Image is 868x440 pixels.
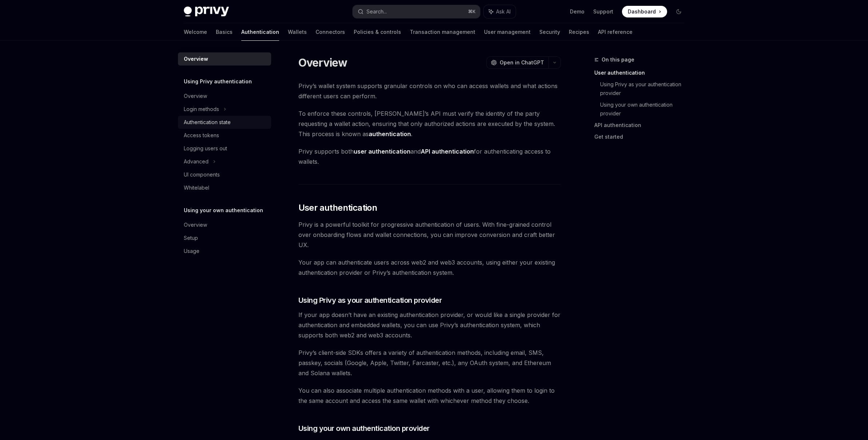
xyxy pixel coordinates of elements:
strong: authentication [369,130,411,138]
a: Security [539,23,560,41]
a: Using your own authentication provider [600,99,690,119]
a: Demo [570,8,584,15]
div: Setup [184,234,198,242]
span: Open in ChatGPT [500,59,544,66]
a: Whitelabel [178,181,271,194]
a: User management [484,23,531,41]
a: Overview [178,52,271,66]
span: To enforce these controls, [PERSON_NAME]’s API must verify the identity of the party requesting a... [298,108,561,139]
span: Privy’s wallet system supports granular controls on who can access wallets and what actions diffe... [298,81,561,101]
span: Ask AI [496,8,511,15]
div: Authentication state [184,118,231,127]
strong: user authentication [354,148,411,155]
button: Toggle dark mode [673,6,685,17]
a: Dashboard [622,6,667,17]
div: Logging users out [184,144,227,153]
a: Transaction management [410,23,475,41]
h5: Using Privy authentication [184,77,252,86]
a: Logging users out [178,142,271,155]
a: Overview [178,90,271,103]
div: UI components [184,170,220,179]
span: Privy’s client-side SDKs offers a variety of authentication methods, including email, SMS, passke... [298,348,561,378]
span: User authentication [298,202,377,214]
a: User authentication [594,67,690,79]
button: Ask AI [484,5,516,18]
strong: API authentication [421,148,474,155]
a: Authentication [241,23,279,41]
div: Advanced [184,157,209,166]
div: Overview [184,92,207,100]
h1: Overview [298,56,348,69]
a: Basics [216,23,233,41]
a: Usage [178,245,271,258]
span: ⌘ K [468,9,476,15]
h5: Using your own authentication [184,206,263,215]
span: Dashboard [628,8,656,15]
span: Your app can authenticate users across web2 and web3 accounts, using either your existing authent... [298,257,561,278]
a: Access tokens [178,129,271,142]
a: Overview [178,218,271,231]
a: UI components [178,168,271,181]
div: Overview [184,221,207,229]
a: Authentication state [178,116,271,129]
a: Connectors [316,23,345,41]
span: On this page [602,55,634,64]
span: Privy is a powerful toolkit for progressive authentication of users. With fine-grained control ov... [298,219,561,250]
div: Access tokens [184,131,219,140]
a: Setup [178,231,271,245]
a: Support [593,8,613,15]
a: API authentication [594,119,690,131]
a: Recipes [569,23,589,41]
span: If your app doesn’t have an existing authentication provider, or would like a single provider for... [298,310,561,340]
a: Policies & controls [354,23,401,41]
a: Using Privy as your authentication provider [600,79,690,99]
button: Search...⌘K [353,5,480,18]
div: Login methods [184,105,219,114]
span: Using your own authentication provider [298,423,430,433]
div: Whitelabel [184,183,209,192]
a: Wallets [288,23,307,41]
a: Welcome [184,23,207,41]
img: dark logo [184,7,229,17]
div: Overview [184,55,208,63]
span: Using Privy as your authentication provider [298,295,442,305]
span: Privy supports both and for authenticating access to wallets. [298,146,561,167]
div: Search... [366,7,387,16]
div: Usage [184,247,199,255]
span: You can also associate multiple authentication methods with a user, allowing them to login to the... [298,385,561,406]
a: API reference [598,23,633,41]
a: Get started [594,131,690,143]
button: Open in ChatGPT [486,56,548,69]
